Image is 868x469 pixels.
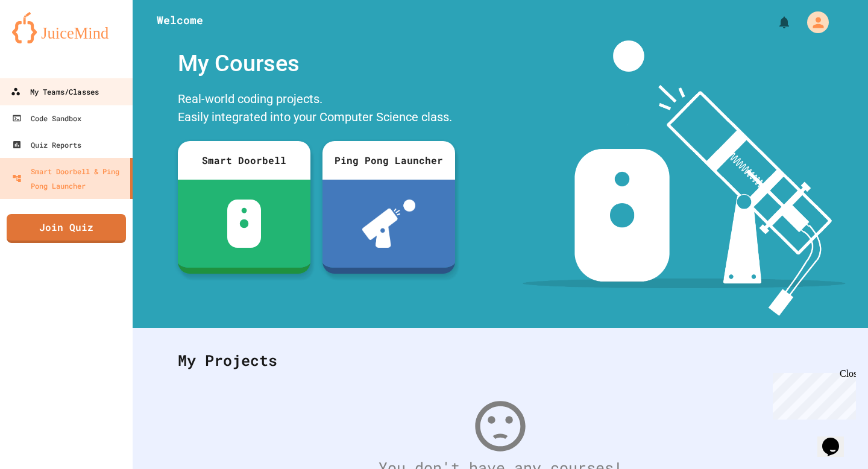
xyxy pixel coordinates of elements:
[12,111,81,125] div: Code Sandbox
[362,200,416,248] img: ppl-with-ball.png
[11,84,99,99] div: My Teams/Classes
[12,137,81,152] div: Quiz Reports
[817,421,856,457] iframe: chat widget
[768,368,856,420] iframe: chat widget
[755,12,794,33] div: My Notifications
[12,164,125,193] div: Smart Doorbell & Ping Pong Launcher
[172,87,461,132] div: Real-world coding projects. Easily integrated into your Computer Science class.
[166,337,835,384] div: My Projects
[172,40,461,87] div: My Courses
[322,141,455,180] div: Ping Pong Launcher
[12,12,121,43] img: logo-orange.svg
[227,200,262,248] img: sdb-white.svg
[794,8,832,36] div: My Account
[178,141,310,180] div: Smart Doorbell
[5,5,83,77] div: Chat with us now!Close
[7,214,126,243] a: Join Quiz
[523,40,846,316] img: banner-image-my-projects.png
